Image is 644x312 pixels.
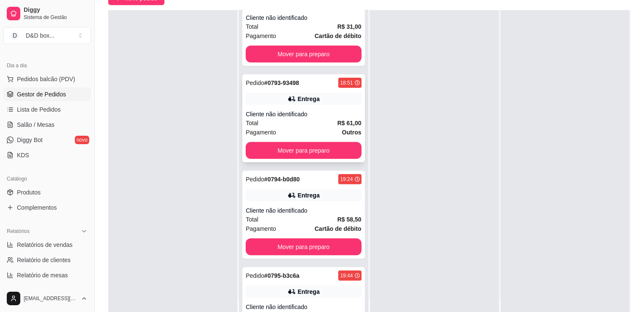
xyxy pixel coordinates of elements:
[17,271,68,279] span: Relatório de mesas
[3,103,91,116] a: Lista de Pedidos
[17,241,73,249] span: Relatórios de vendas
[315,225,361,232] strong: Cartão de débito
[3,72,91,86] button: Pedidos balcão (PDV)
[3,172,91,186] div: Catálogo
[3,148,91,162] a: KDS
[264,79,299,86] strong: # 0793-93498
[246,206,361,215] div: Cliente não identificado
[17,120,55,129] span: Salão / Mesas
[3,133,91,147] a: Diggy Botnovo
[24,6,88,14] span: Diggy
[298,95,320,103] div: Entrega
[246,14,361,22] div: Cliente não identificado
[3,284,91,297] a: Relatório de fidelidadenovo
[337,216,362,223] strong: R$ 58,50
[26,31,55,40] div: D&D box ...
[3,268,91,282] a: Relatório de mesas
[3,88,91,101] a: Gestor de Pedidos
[17,188,41,197] span: Produtos
[17,75,75,83] span: Pedidos balcão (PDV)
[298,287,320,296] div: Entrega
[3,238,91,252] a: Relatórios de vendas
[246,224,276,233] span: Pagamento
[246,303,361,311] div: Cliente não identificado
[246,176,264,183] span: Pedido
[246,215,258,224] span: Total
[7,228,30,235] span: Relatórios
[298,191,320,200] div: Entrega
[17,90,66,99] span: Gestor de Pedidos
[17,105,61,114] span: Lista de Pedidos
[337,23,362,30] strong: R$ 31,00
[3,288,91,309] button: [EMAIL_ADDRESS][DOMAIN_NAME]
[246,31,276,41] span: Pagamento
[3,27,91,44] button: Select a team
[17,256,71,264] span: Relatório de clientes
[246,238,361,255] button: Mover para preparo
[246,142,361,159] button: Mover para preparo
[315,33,361,39] strong: Cartão de débito
[3,253,91,267] a: Relatório de clientes
[337,120,362,126] strong: R$ 61,00
[3,201,91,214] a: Complementos
[246,110,361,118] div: Cliente não identificado
[3,186,91,199] a: Produtos
[3,3,91,24] a: DiggySistema de Gestão
[246,46,361,63] button: Mover para preparo
[246,79,264,86] span: Pedido
[11,31,19,40] span: D
[246,272,264,279] span: Pedido
[24,295,77,302] span: [EMAIL_ADDRESS][DOMAIN_NAME]
[246,128,276,137] span: Pagamento
[17,136,43,144] span: Diggy Bot
[264,272,299,279] strong: # 0795-b3c6a
[24,14,88,21] span: Sistema de Gestão
[17,203,57,212] span: Complementos
[340,79,353,86] div: 18:51
[246,118,258,128] span: Total
[264,176,300,183] strong: # 0794-b0d80
[340,176,353,183] div: 19:24
[17,151,29,159] span: KDS
[340,272,353,279] div: 19:44
[3,59,91,72] div: Dia a dia
[342,129,362,136] strong: Outros
[3,118,91,131] a: Salão / Mesas
[246,22,258,31] span: Total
